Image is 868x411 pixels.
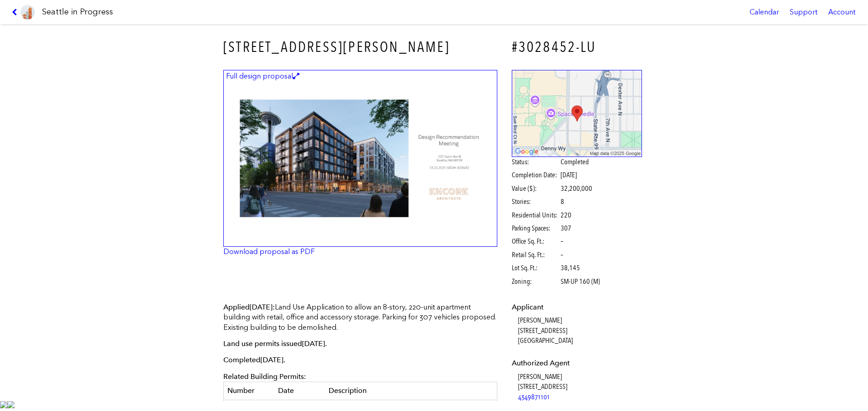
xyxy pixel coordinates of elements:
[561,250,563,260] span: –
[223,302,497,332] p: Land Use Application to allow an 8-story, 220-unit apartment building with retail, office and acc...
[225,71,301,81] figcaption: Full design proposal
[512,358,642,368] dt: Authorized Agent
[518,393,550,401] a: 4349871101
[274,382,325,400] th: Date
[223,303,275,311] span: Applied :
[518,315,642,346] dd: [PERSON_NAME] [STREET_ADDRESS] [GEOGRAPHIC_DATA]
[223,247,315,256] a: Download proposal as PDF
[512,236,559,246] span: Office Sq. Ft.:
[512,250,559,260] span: Retail Sq. Ft.:
[250,303,273,311] span: [DATE]
[302,339,325,348] span: [DATE]
[223,372,306,381] span: Related Building Permits:
[512,263,559,273] span: Lot Sq. Ft.:
[224,382,274,400] th: Number
[561,184,592,194] span: 32,200,000
[512,210,559,220] span: Residential Units:
[561,263,580,273] span: 38,145
[42,6,113,18] h1: Seattle in Progress
[512,277,559,286] span: Zoning:
[223,339,497,349] p: Land use permits issued .
[561,210,571,220] span: 220
[512,70,642,157] img: staticmap
[325,382,497,400] th: Description
[223,70,497,247] img: 1.jpg
[561,171,577,179] span: [DATE]
[512,170,559,180] span: Completion Date:
[512,37,642,57] h4: #3028452-LU
[512,223,559,233] span: Parking Spaces:
[223,355,497,365] p: Completed .
[20,5,35,19] img: favicon-96x96.png
[561,197,564,207] span: 8
[512,302,642,312] dt: Applicant
[512,157,559,167] span: Status:
[561,277,600,286] span: SM-UP 160 (M)
[223,70,497,247] a: Full design proposal
[260,356,283,364] span: [DATE]
[512,197,559,207] span: Stories:
[223,37,497,57] h3: [STREET_ADDRESS][PERSON_NAME]
[561,236,563,246] span: –
[561,223,571,233] span: 307
[512,184,559,194] span: Value ($):
[561,157,589,167] span: Completed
